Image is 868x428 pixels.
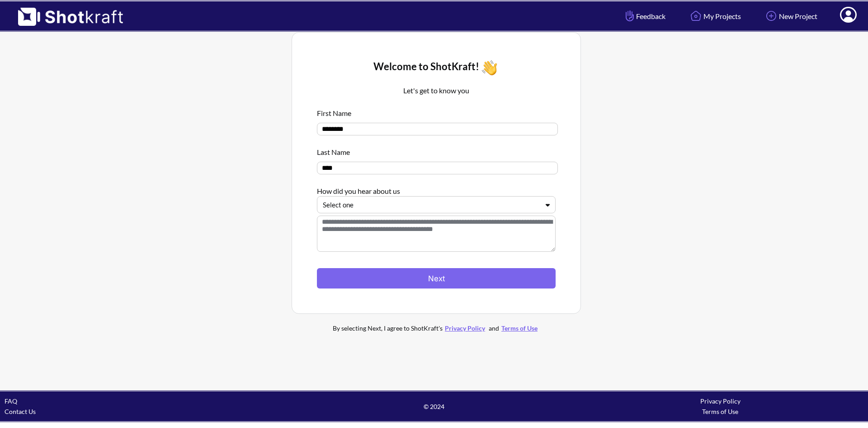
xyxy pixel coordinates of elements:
img: Wave Icon [479,58,500,78]
img: Add Icon [764,8,779,24]
span: Feedback [623,11,665,21]
div: Privacy Policy [577,396,863,406]
a: New Project [757,4,824,28]
div: How did you hear about us [317,181,556,196]
img: Home Icon [688,8,703,24]
span: © 2024 [291,401,577,412]
a: My Projects [681,4,748,28]
a: Terms of Use [499,324,540,332]
div: By selecting Next, I agree to ShotKraft's and [314,323,558,333]
div: Welcome to ShotKraft! [317,58,556,78]
img: Hand Icon [623,8,636,24]
button: Next [317,268,556,289]
p: Let's get to know you [317,85,556,96]
a: FAQ [5,397,17,405]
a: Privacy Policy [443,324,487,332]
div: First Name [317,103,556,118]
div: Last Name [317,142,556,157]
div: Terms of Use [577,406,863,417]
a: Contact Us [5,408,36,415]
